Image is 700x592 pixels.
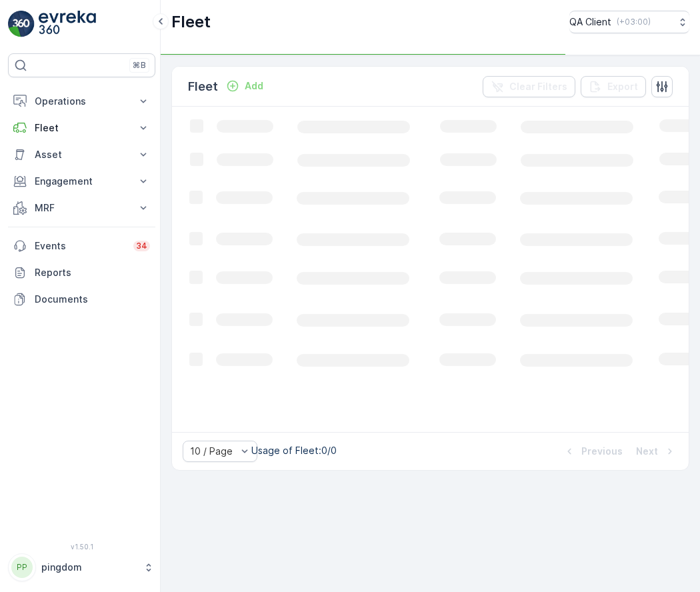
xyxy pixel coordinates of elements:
[581,76,646,97] button: Export
[617,17,651,27] p: ( +03:00 )
[35,293,150,306] p: Documents
[8,11,35,37] img: logo
[635,443,678,459] button: Next
[8,115,155,141] button: Fleet
[8,195,155,221] button: MRF
[509,80,567,93] p: Clear Filters
[35,148,129,161] p: Asset
[8,168,155,195] button: Engagement
[8,88,155,115] button: Operations
[8,141,155,168] button: Asset
[636,445,658,458] p: Next
[245,79,263,93] p: Add
[35,175,129,188] p: Engagement
[133,60,146,71] p: ⌘B
[8,233,155,259] a: Events34
[569,15,611,29] p: QA Client
[136,241,147,251] p: 34
[569,11,689,33] button: QA Client(+03:00)
[35,95,129,108] p: Operations
[35,201,129,215] p: MRF
[8,286,155,313] a: Documents
[8,259,155,286] a: Reports
[251,444,337,457] p: Usage of Fleet : 0/0
[35,239,125,253] p: Events
[11,557,33,578] div: PP
[41,561,137,574] p: pingdom
[39,11,96,37] img: logo_light-DOdMpM7g.png
[35,266,150,279] p: Reports
[8,553,155,581] button: PPpingdom
[221,78,269,94] button: Add
[188,77,218,96] p: Fleet
[483,76,575,97] button: Clear Filters
[8,543,155,551] span: v 1.50.1
[35,121,129,135] p: Fleet
[561,443,624,459] button: Previous
[171,11,211,33] p: Fleet
[581,445,623,458] p: Previous
[607,80,638,93] p: Export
